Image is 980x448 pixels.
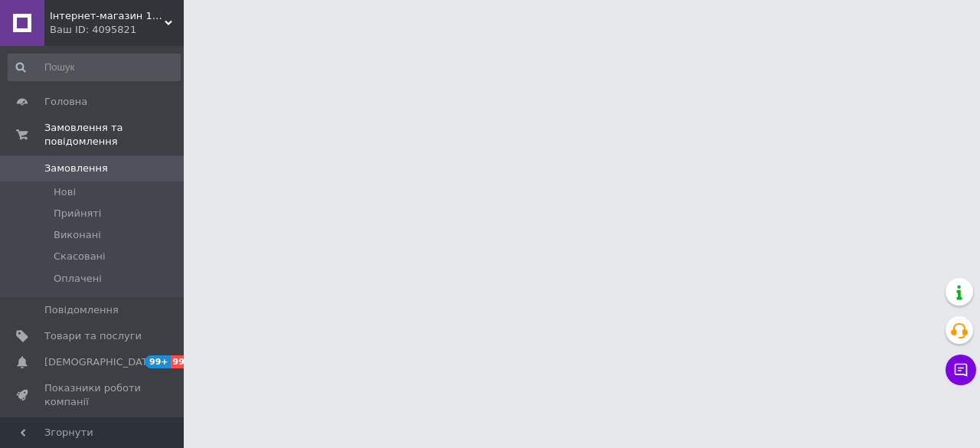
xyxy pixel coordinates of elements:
[54,228,101,242] span: Виконані
[50,9,165,23] span: Інтернет-магазин 100500
[171,355,196,368] span: 99+
[8,54,181,81] input: Пошук
[54,272,102,286] span: Оплачені
[54,250,106,263] span: Скасовані
[50,23,184,37] div: Ваш ID: 4095821
[44,381,142,409] span: Показники роботи компанії
[44,95,87,109] span: Головна
[946,355,976,385] button: Чат з покупцем
[54,185,76,199] span: Нові
[44,121,184,149] span: Замовлення та повідомлення
[54,207,101,221] span: Прийняті
[44,355,158,369] span: [DEMOGRAPHIC_DATA]
[145,355,171,368] span: 99+
[44,303,119,317] span: Повідомлення
[44,329,142,343] span: Товари та послуги
[44,162,108,175] span: Замовлення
